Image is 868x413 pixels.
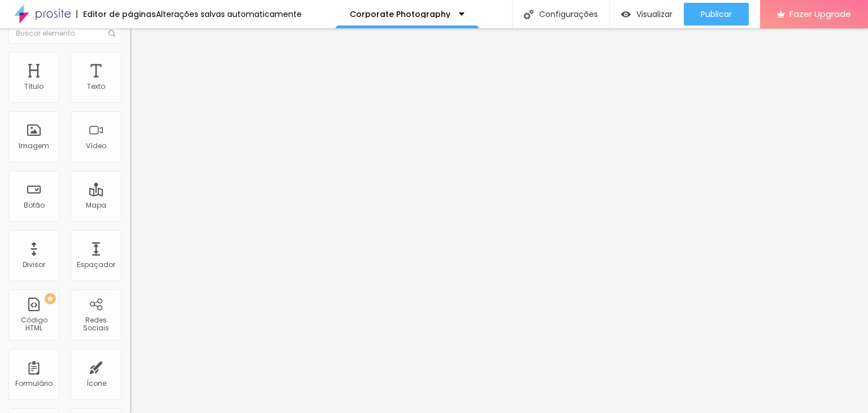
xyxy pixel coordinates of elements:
[524,10,533,19] img: Icone
[8,23,121,44] input: Buscar elemento
[130,28,868,413] iframe: To enrich screen reader interactions, please activate Accessibility in Grammarly extension settings
[24,83,44,91] div: Título
[23,261,45,269] div: Divisor
[86,201,106,209] div: Mapa
[636,10,672,19] span: Visualizar
[76,10,156,18] div: Editor de páginas
[789,9,851,19] span: Fazer Upgrade
[11,316,56,333] div: Código HTML
[610,3,684,25] button: Visualizar
[87,83,105,91] div: Texto
[350,10,450,18] p: Corporate Photography
[701,10,732,19] span: Publicar
[108,30,115,37] img: Icone
[77,261,115,269] div: Espaçador
[73,316,118,333] div: Redes Sociais
[15,380,53,388] div: Formulário
[156,10,302,18] div: Alterações salvas automaticamente
[24,201,45,209] div: Botão
[86,142,106,150] div: Vídeo
[19,142,49,150] div: Imagem
[86,380,106,388] div: Ícone
[621,10,631,19] img: view-1.svg
[684,3,749,25] button: Publicar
